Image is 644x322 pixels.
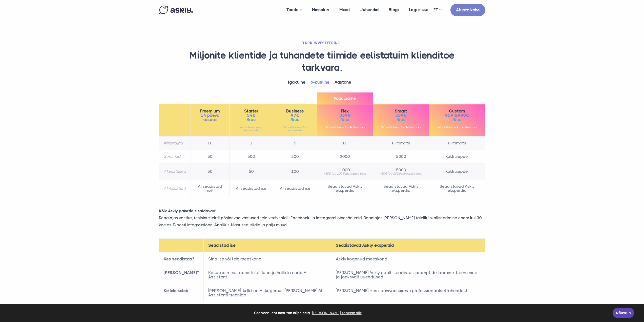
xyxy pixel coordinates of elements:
[159,49,485,73] h1: Miljonite klientide ja tuhandete tiimide eelistatuim klienditoe tarkvara.
[159,41,485,46] h2: TARK INVESTEERING.
[322,168,368,172] span: 1000
[159,163,191,180] th: AI vastused
[159,266,203,284] th: [PERSON_NAME]?
[191,163,229,180] td: 50
[195,109,225,113] span: Freemium
[191,137,229,150] td: 10
[429,180,485,197] td: Seadistavad Askly eksperdid
[317,180,373,197] td: Seadistavad Askly eksperdid
[7,309,609,317] span: See veebileht kasutab küpsiseid.
[203,252,331,266] td: Sina ise või teie meeskond
[311,309,362,317] a: learn more about cookies
[159,252,203,266] th: Kes seadistab?
[191,150,229,163] td: 50
[278,126,312,132] small: *hinnale lisandub käibemaks
[331,284,485,302] td: [PERSON_NAME], kes soovivad kiiresti professionaalset lahendust.
[378,118,424,122] span: /kuu
[155,214,489,228] p: Reaalajas vestlus, tehisintellektil põhinevad vastused teie veebisaidil, Facebooki ja Instagrami ...
[203,266,331,284] td: Kasutad meie tööriistu, et luua ja hallata enda AI Assistent.
[229,163,273,180] td: 50
[310,79,329,86] a: 6-kuuline
[429,150,485,163] td: Kokkuleppel
[159,150,191,163] th: Sõnumid
[159,209,216,213] strong: Kõik Askly paketid sisaldavad:
[331,252,485,266] td: Askly kogenud meeskond
[322,118,368,122] span: /kuu
[378,113,424,118] span: 559€
[234,118,268,122] span: /kuu
[159,137,191,150] th: Kasutajad
[191,180,229,197] td: AI seadistad ise
[613,308,634,318] a: Nõustun
[434,113,480,118] span: 959-2990€
[322,172,368,175] small: +50€ iga 100 lisavastuse eest
[378,109,424,113] span: Smart
[273,150,317,163] td: 500
[234,109,268,113] span: Starter
[331,238,485,252] th: Seadistavad Askly eksperdid
[378,168,424,172] span: 5000
[450,4,485,16] a: Alusta kohe
[159,180,191,197] th: AI Assistent
[433,6,441,14] a: ET
[322,126,368,129] small: *hinnale lisandub käibemaks
[373,150,429,163] td: 5000
[429,137,485,150] td: Piiramatu
[273,163,317,180] td: 100
[317,150,373,163] td: 2000
[434,169,480,174] span: Kokkuleppel
[378,172,424,175] small: +50€ iga 100 lisavastuse eest
[335,79,351,86] a: Aastane
[331,266,485,284] td: [PERSON_NAME] Askly poolt: seadistus, promptide loomine, treenimine ja jooksvalt uuendused.
[322,113,368,118] span: 359€
[273,180,317,197] td: AI seadistad ise
[229,137,273,150] td: 1
[278,113,312,118] span: 97€
[317,137,373,150] td: 10
[234,113,268,118] span: 54€
[195,113,225,122] span: 14 päeva tasuta
[317,92,373,104] span: Populaarne
[234,126,268,132] small: *hinnale lisandub käibemaks
[203,238,331,252] th: Seadistad ise
[159,284,203,302] th: Kellele sobib:
[373,137,429,150] td: Piiramatu
[159,6,193,14] img: Askly
[378,126,424,129] small: *hinnale lisandub käibemaks
[434,126,480,129] small: *hinnale lisandub käibemaks
[229,150,273,163] td: 500
[278,118,312,122] span: /kuu
[434,118,480,122] span: /kuu
[203,284,331,302] td: [PERSON_NAME], kellel on AI-kogemus [PERSON_NAME] AI Assistenti treenida.
[434,109,480,113] span: Custom
[273,137,317,150] td: 5
[322,109,368,113] span: Flex
[373,180,429,197] td: Seadistavad Askly eksperdid
[288,79,305,86] a: Igakuine
[229,180,273,197] td: AI seadistad ise
[278,109,312,113] span: Business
